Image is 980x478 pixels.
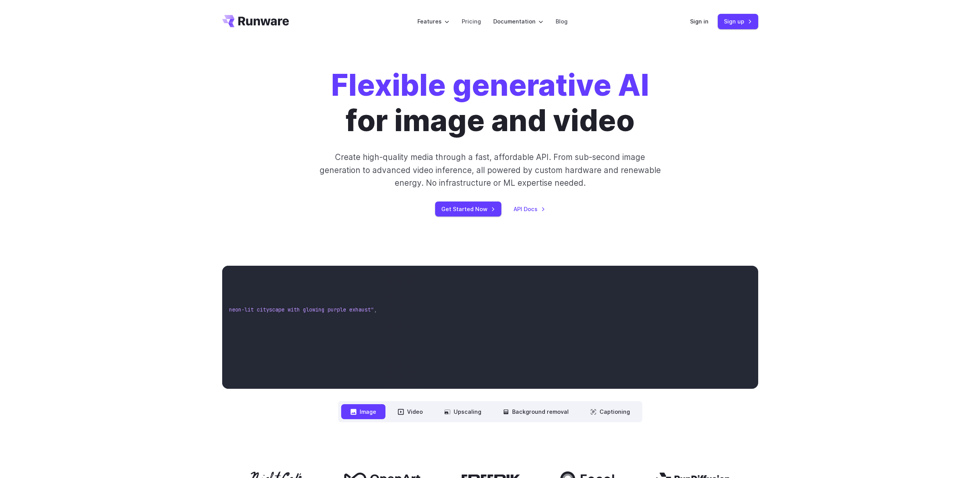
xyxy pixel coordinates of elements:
[389,404,432,419] button: Video
[341,404,385,419] button: Image
[514,205,545,213] a: API Docs
[222,15,289,27] a: Go to /
[435,202,501,217] a: Get Started Now
[493,17,543,26] label: Documentation
[94,306,374,313] span: "Futuristic stealth jet streaking through a neon-lit cityscape with glowing purple exhaust"
[462,17,481,26] a: Pricing
[690,17,709,26] a: Sign in
[417,17,449,26] label: Features
[718,14,758,29] a: Sign up
[331,68,649,138] h1: for image and video
[374,306,377,313] span: ,
[556,17,568,26] a: Blog
[318,151,662,189] p: Create high-quality media through a fast, affordable API. From sub-second image generation to adv...
[494,404,578,419] button: Background removal
[331,67,649,103] strong: Flexible generative AI
[435,404,491,419] button: Upscaling
[581,404,639,419] button: Captioning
